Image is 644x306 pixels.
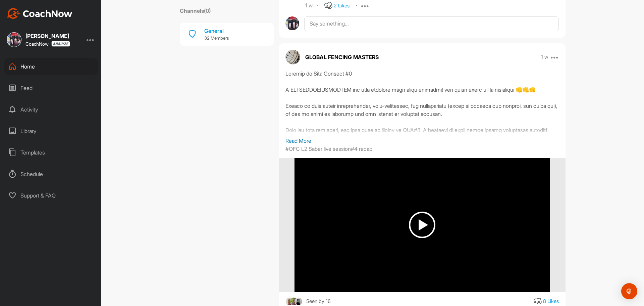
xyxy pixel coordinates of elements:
p: 1 w [541,54,548,60]
p: 32 Members [204,35,229,42]
div: Loremip do Sita Consect #0 A ELI SEDDOEIUSMODTEM inc utla etdolore magn aliqu enimadmi! ven quisn... [285,70,559,137]
div: Templates [4,144,98,161]
div: Seen by 16 [306,297,331,306]
div: Home [4,58,98,75]
img: CoachNow [7,8,72,19]
img: play [409,212,435,238]
div: General [204,27,229,35]
div: [PERSON_NAME] [25,33,70,39]
img: square_d96212452de2a5b3c0e39b5d584184f7.jpg [7,32,21,47]
p: GLOBAL FENCING MASTERS [305,53,379,61]
div: Support & FAQ [4,187,98,204]
img: square_0d57227ff4e5b3e8594987d7c94b91ce.jpg [290,297,298,306]
div: 8 Likes [543,298,559,305]
div: CoachNow [25,41,70,47]
img: avatar [285,50,300,64]
img: CoachNow analyze [51,41,70,47]
label: Channels ( 0 ) [180,7,211,15]
div: Feed [4,80,98,96]
p: #OFC L2 Saber live session#4 recap [285,145,372,153]
div: 1 w [305,2,313,9]
img: media [294,158,550,292]
p: Read More [285,137,559,145]
div: Schedule [4,166,98,182]
div: Open Intercom Messenger [621,283,637,299]
div: 2 Likes [334,2,350,10]
img: avatar [285,16,299,30]
div: Library [4,123,98,139]
img: square_4c7b22433a1aa4a641171a1f55e32c04.jpg [285,297,294,306]
img: square_870367e04d8c944659fc95965f422ee1.jpg [294,297,303,306]
div: Activity [4,101,98,118]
